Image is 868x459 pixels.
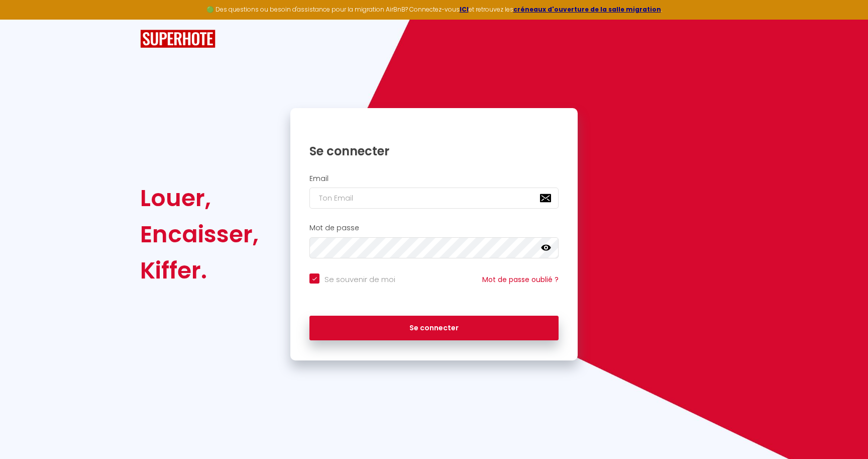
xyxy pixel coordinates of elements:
[460,5,469,14] a: ICI
[140,252,259,289] div: Kiffer.
[309,316,559,341] button: Se connecter
[513,5,661,14] a: créneaux d'ouverture de la salle migration
[482,274,559,285] a: Mot de passe oublié ?
[309,188,559,209] input: Ton Email
[140,216,259,252] div: Encaisser,
[309,224,559,232] h2: Mot de passe
[140,180,259,216] div: Louer,
[140,30,215,48] img: SuperHote logo
[8,4,38,34] button: Ouvrir le widget de chat LiveChat
[309,143,559,159] h1: Se connecter
[309,174,559,183] h2: Email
